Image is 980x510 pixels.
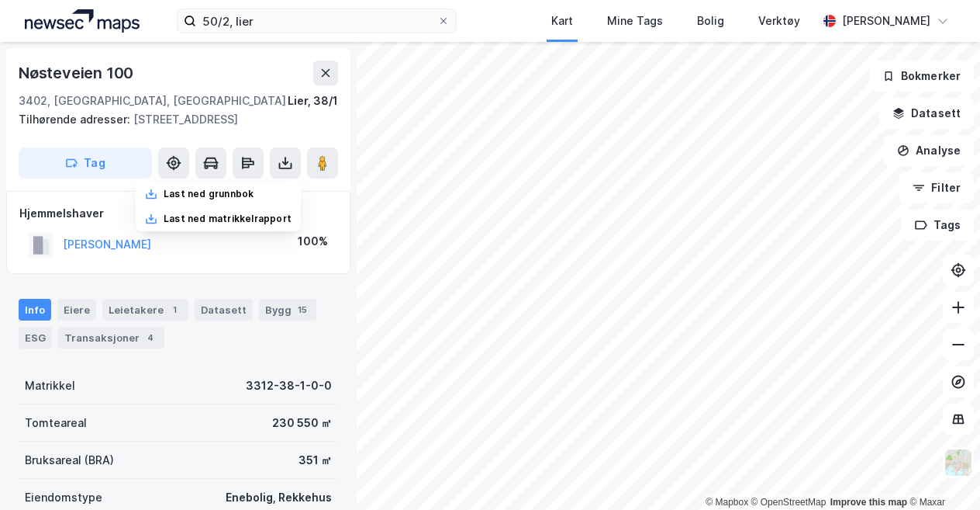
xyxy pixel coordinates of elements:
[25,451,114,470] div: Bruksareal (BRA)
[19,147,152,179] button: Tag
[195,299,253,321] div: Datasett
[902,435,980,510] iframe: Chat Widget
[25,488,102,507] div: Eiendomstype
[899,172,974,203] button: Filter
[884,135,974,166] button: Analyse
[25,414,87,432] div: Tomteareal
[607,12,663,30] div: Mine Tags
[164,188,254,200] div: Last ned grunnbok
[288,92,338,110] div: Lier, 38/1
[19,61,136,85] div: Nøsteveien 100
[551,12,573,30] div: Kart
[58,327,164,349] div: Transaksjoner
[57,299,96,321] div: Eiere
[226,488,332,507] div: Enebolig, Rekkehus
[879,98,974,129] button: Datasett
[25,376,75,395] div: Matrikkel
[19,204,337,223] div: Hjemmelshaver
[272,414,332,432] div: 230 550 ㎡
[706,497,748,508] a: Mapbox
[298,232,328,251] div: 100%
[902,435,980,510] div: Kontrollprogram for chat
[751,497,826,508] a: OpenStreetMap
[295,302,310,317] div: 15
[25,9,140,33] img: logo.a4113a55bc3d86da70a041830d287a7e.svg
[842,12,930,30] div: [PERSON_NAME]
[143,330,158,345] div: 4
[19,113,133,126] span: Tilhørende adresser:
[102,299,188,321] div: Leietakere
[869,61,974,92] button: Bokmerker
[167,302,182,317] div: 1
[19,92,286,110] div: 3402, [GEOGRAPHIC_DATA], [GEOGRAPHIC_DATA]
[19,299,51,321] div: Info
[246,376,332,395] div: 3312-38-1-0-0
[19,327,52,349] div: ESG
[196,9,437,33] input: Søk på adresse, matrikkel, gårdeiere, leietakere eller personer
[830,497,907,508] a: Improve this map
[259,299,316,321] div: Bygg
[164,213,292,225] div: Last ned matrikkelrapport
[902,210,974,241] button: Tags
[19,110,326,129] div: [STREET_ADDRESS]
[298,451,332,470] div: 351 ㎡
[758,12,800,30] div: Verktøy
[697,12,724,30] div: Bolig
